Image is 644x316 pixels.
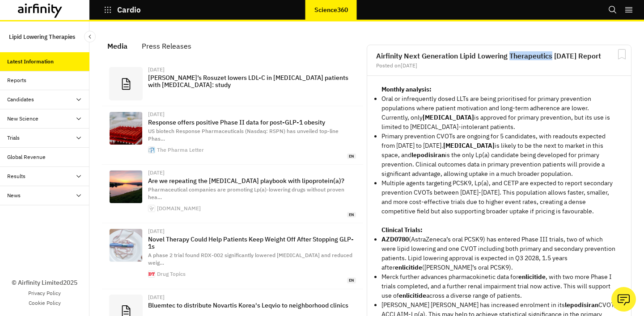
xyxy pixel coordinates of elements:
[314,6,348,13] p: Science360
[102,62,363,106] a: [DATE][PERSON_NAME]’s Rosuzet lowers LDL-C in [MEDICAL_DATA] patients with [MEDICAL_DATA]: study
[381,235,409,243] strong: AZD0780
[148,186,344,200] span: Pharmaceutical companies are promoting Lp(a)-lowering drugs without proven hea …
[347,278,356,283] span: en
[84,31,96,42] button: Close Sidebar
[110,170,142,203] img: image-2-2.jpg
[148,236,356,250] p: Novel Therapy Could Help Patients Keep Weight Off After Stopping GLP-1s
[148,229,356,234] div: [DATE]
[347,212,356,218] span: en
[148,295,356,300] div: [DATE]
[148,302,356,309] p: Bluemtec to distribute Novartis Korea's Leqvio to neighborhood clinics
[102,165,363,223] a: [DATE]Are we repeating the [MEDICAL_DATA] playbook with lipoprotein(a)?Pharmaceutical companies a...
[148,271,155,277] img: favicon.ico
[399,291,426,299] strong: enlicitide
[381,85,432,93] strong: Monthly analysis:
[376,63,622,68] div: Posted on [DATE]
[395,263,422,271] strong: enlicitide
[157,271,186,277] div: Drug Topics
[381,272,617,300] li: Merck further advances pharmacokinetic data for , with two more Phase I trials completed, and a f...
[7,191,21,200] div: News
[381,235,617,272] li: (AstraZeneca’s oral PCSK9) has entered Phase III trials, two of which were lipid lowering and one...
[102,106,363,165] a: [DATE]Response offers positive Phase II data for post-GLP-1 obesityUS biotech Response Pharmaceut...
[7,76,26,84] div: Reports
[148,170,356,175] div: [DATE]
[7,134,20,142] div: Trials
[423,113,474,121] strong: [MEDICAL_DATA]
[104,2,141,17] button: Cardio
[7,96,34,104] div: Candidates
[148,74,356,88] p: [PERSON_NAME]’s Rosuzet lowers LDL-C in [MEDICAL_DATA] patients with [MEDICAL_DATA]: study
[107,39,127,53] div: Media
[616,49,627,60] svg: Bookmark Report
[148,177,356,184] p: Are we repeating the [MEDICAL_DATA] playbook with lipoprotein(a)?
[376,52,622,59] h2: Airfinity Next Generation Lipid Lowering Therapeutics [DATE] Report
[157,147,204,153] div: The Pharma Letter
[28,289,61,297] a: Privacy Policy
[518,273,546,281] strong: enlicitide
[7,153,46,161] div: Global Revenue
[148,205,155,212] img: cropped-shutterstock_1572090931-270x270.jpg
[12,278,77,287] p: © Airfinity Limited 2025
[29,299,61,307] a: Cookie Policy
[565,301,598,309] strong: lepodisiran
[142,39,191,53] div: Press Releases
[148,67,356,72] div: [DATE]
[381,132,617,179] li: Primary prevention CVOTs are ongoing for 5 candidates, with readouts expected from [DATE] to [DAT...
[381,226,423,234] strong: Clinical Trials:
[381,94,617,132] li: Oral or infrequently dosed LLTs are being prioritised for primary prevention populations where pa...
[148,119,356,126] p: Response offers positive Phase II data for post-GLP-1 obesity
[381,179,617,216] li: Multiple agents targeting PCSK9, Lp(a), and CETP are expected to report secondary prevention CVOT...
[608,2,617,17] button: Search
[148,112,356,117] div: [DATE]
[110,229,142,262] img: 09348372befcdae52d221933f4eb4232d1aebd0b-3840x2160.jpg
[611,287,636,312] button: Ask our analysts
[347,154,356,159] span: en
[148,128,339,142] span: US biotech Response Pharmaceuticals (Nasdaq: RSPN) has unveiled top-line Phas …
[148,147,155,153] img: faviconV2
[102,223,363,289] a: [DATE]Novel Therapy Could Help Patients Keep Weight Off After Stopping GLP-1sA phase 2 trial foun...
[7,58,54,66] div: Latest Information
[157,206,201,211] div: [DOMAIN_NAME]
[7,115,38,123] div: New Science
[110,112,142,145] img: 87b4d2e0-21d5-11ef-b9fd-3d6df514ffbd-biotech_lab_vials_big.jpg
[411,151,445,159] strong: lepodisiran
[148,252,352,266] span: A phase 2 trial found RDX-002 significantly lowered [MEDICAL_DATA] and reduced weig …
[117,6,141,14] p: Cardio
[443,141,495,150] strong: [MEDICAL_DATA]
[7,172,25,180] div: Results
[9,29,75,45] p: Lipid Lowering Therapies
